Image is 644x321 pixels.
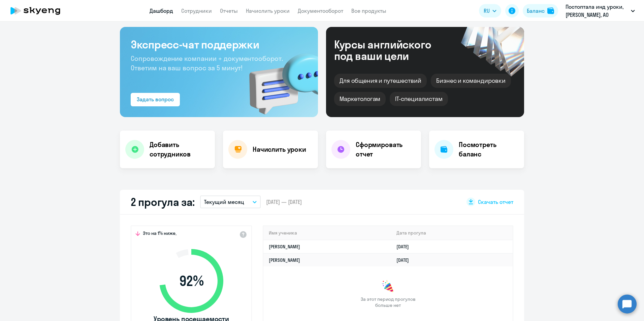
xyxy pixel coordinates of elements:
[396,257,414,263] a: [DATE]
[381,280,395,293] img: congrats
[562,3,638,19] button: Постоптала инд уроки, [PERSON_NAME], АО
[253,145,306,154] h4: Начислить уроки
[396,244,414,250] a: [DATE]
[263,226,391,240] th: Имя ученика
[131,38,307,51] h3: Экспресс-чат поддержки
[334,74,427,88] div: Для общения и путешествий
[356,140,416,159] h4: Сформировать отчет
[478,198,513,206] span: Скачать отчет
[137,95,174,103] div: Задать вопрос
[523,4,558,17] button: Балансbalance
[200,195,261,208] button: Текущий месяц
[431,74,511,88] div: Бизнес и командировки
[220,7,238,14] a: Отчеты
[351,7,386,14] a: Все продукты
[527,7,545,15] div: Баланс
[246,7,290,14] a: Начислить уроки
[566,3,628,19] p: Постоптала инд уроки, [PERSON_NAME], АО
[239,41,318,117] img: bg-img
[269,257,300,263] a: [PERSON_NAME]
[153,273,230,289] span: 92 %
[360,296,416,308] span: За этот период прогулов больше нет
[181,7,212,14] a: Сотрудники
[334,92,386,106] div: Маркетологам
[266,198,302,206] span: [DATE] — [DATE]
[334,39,449,62] div: Курсы английского под ваши цели
[390,92,448,106] div: IT-специалистам
[391,226,513,240] th: Дата прогула
[131,93,180,106] button: Задать вопрос
[143,230,176,238] span: Это на 1% ниже,
[204,198,244,206] p: Текущий месяц
[269,244,300,250] a: [PERSON_NAME]
[150,140,210,159] h4: Добавить сотрудников
[131,54,283,72] span: Сопровождение компании + документооборот. Ответим на ваш вопрос за 5 минут!
[298,7,343,14] a: Документооборот
[459,140,519,159] h4: Посмотреть баланс
[131,195,195,209] h2: 2 прогула за:
[150,7,173,14] a: Дашборд
[484,7,490,15] span: RU
[547,7,554,14] img: balance
[479,4,501,17] button: RU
